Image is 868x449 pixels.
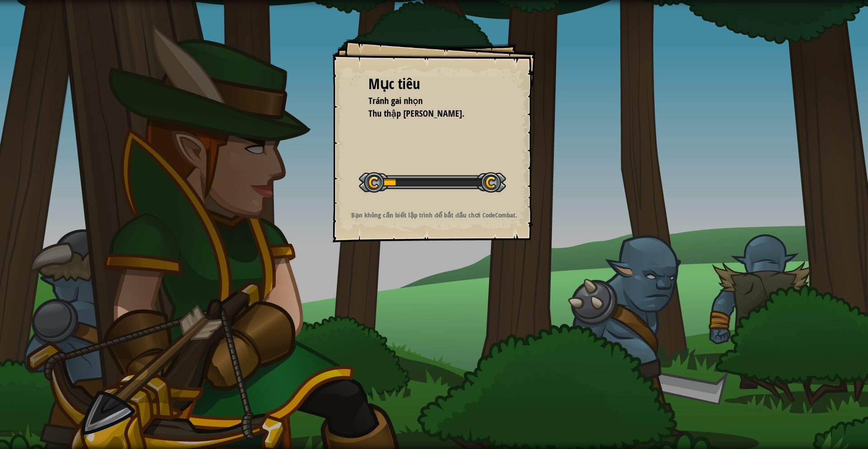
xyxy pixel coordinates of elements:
span: Tránh gai nhọn [368,95,423,107]
div: Mục tiêu [368,74,500,95]
li: Tránh gai nhọn [357,95,497,108]
span: Thu thập [PERSON_NAME]. [368,107,464,119]
li: Thu thập viên ngọc. [357,107,497,120]
p: Bạn không cần biết lập trình để bắt đầu chơi CodeCombat. [344,210,525,220]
